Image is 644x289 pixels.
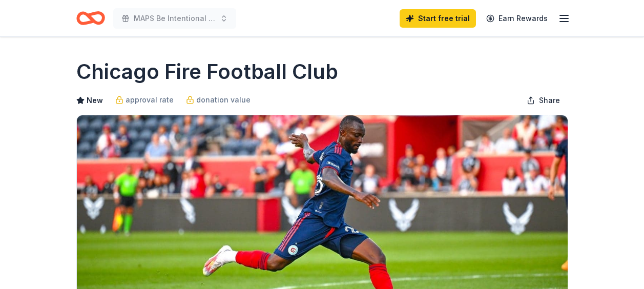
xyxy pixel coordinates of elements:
[76,6,105,30] a: Home
[186,94,251,106] a: donation value
[87,94,103,107] span: New
[518,90,568,111] button: Share
[113,8,236,29] button: MAPS Be Intentional Annual Auction Fundraiser
[539,94,560,107] span: Share
[115,94,174,106] a: approval rate
[76,57,338,86] h1: Chicago Fire Football Club
[196,94,251,106] span: donation value
[126,94,174,106] span: approval rate
[134,12,216,25] span: MAPS Be Intentional Annual Auction Fundraiser
[480,9,554,28] a: Earn Rewards
[400,9,476,28] a: Start free trial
